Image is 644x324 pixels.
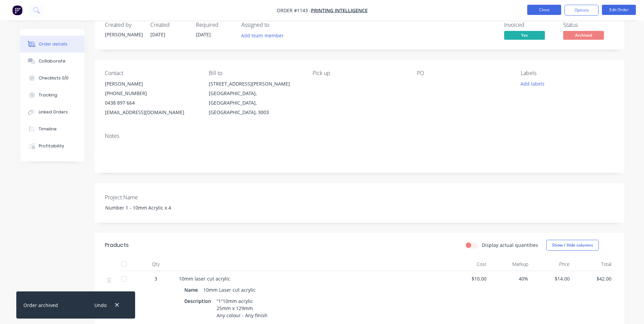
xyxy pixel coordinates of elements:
div: Notes [105,133,614,139]
div: [PERSON_NAME][PHONE_NUMBER]0438 897 664[EMAIL_ADDRESS][DOMAIN_NAME] [105,79,198,117]
div: Description [184,296,214,306]
button: Show / Hide columns [546,240,599,251]
div: [STREET_ADDRESS][PERSON_NAME] [209,79,302,89]
span: [DATE] [196,31,211,38]
div: Collaborate [39,58,66,64]
div: Profitability [39,143,64,149]
button: Add team member [237,31,287,40]
div: [EMAIL_ADDRESS][DOMAIN_NAME] [105,108,198,117]
button: Collaborate [20,53,85,70]
span: 10mm laser cut acrylic [179,275,230,282]
span: Order #1143 - [277,7,311,14]
span: Yes [504,31,545,39]
div: Tracking [39,92,57,98]
div: 0438 897 664 [105,98,198,108]
button: Tracking [20,87,85,104]
div: [PERSON_NAME] [105,31,142,38]
div: 10mm Laser cut acrylic [201,285,258,295]
label: Project Name [105,193,190,201]
div: Price [531,257,573,271]
span: $42.00 [575,275,611,282]
div: Contact [105,70,198,76]
div: [PERSON_NAME] [105,79,198,89]
button: Add team member [241,31,288,40]
div: [GEOGRAPHIC_DATA], [GEOGRAPHIC_DATA], [GEOGRAPHIC_DATA], 3003 [209,89,302,117]
span: $14.00 [534,275,570,282]
button: Linked Orders [20,104,85,121]
div: Cost [448,257,490,271]
div: Total [572,257,614,271]
div: Created [150,22,188,28]
div: Order details [39,41,68,47]
div: Products [105,241,129,249]
span: 3 [154,275,157,282]
span: [DATE] [150,31,165,38]
div: Labels [521,70,614,76]
button: Undo [91,301,110,310]
div: Checklists 0/0 [39,75,69,81]
div: Assigned to [241,22,309,28]
div: [STREET_ADDRESS][PERSON_NAME][GEOGRAPHIC_DATA], [GEOGRAPHIC_DATA], [GEOGRAPHIC_DATA], 3003 [209,79,302,117]
div: Pick up [313,70,406,76]
button: Timeline [20,121,85,138]
button: Close [527,5,561,15]
span: Archived [563,31,604,39]
div: Required [196,22,233,28]
div: Qty [135,257,176,271]
button: Profitability [20,138,85,155]
div: Created by [105,22,142,28]
button: Order details [20,36,85,53]
div: PO [417,70,510,76]
div: Order archived [23,302,58,309]
label: Display actual quantities [482,241,538,249]
button: Checklists 0/0 [20,70,85,87]
a: Printing Intelligence [311,7,368,14]
div: [PHONE_NUMBER] [105,89,198,98]
div: Linked Orders [39,109,68,115]
img: Factory [12,5,22,15]
button: Edit Order [602,5,636,15]
div: Bill to [209,70,302,76]
div: Status [563,22,614,28]
div: Markup [489,257,531,271]
div: Timeline [39,126,57,132]
div: Invoiced [504,22,555,28]
button: Options [565,5,599,16]
div: Number 1 - 10mm Acrylic x 4 [100,203,185,213]
span: $10.00 [450,275,487,282]
span: 40% [492,275,528,282]
div: Name [184,285,201,295]
button: Add labels [517,79,548,88]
